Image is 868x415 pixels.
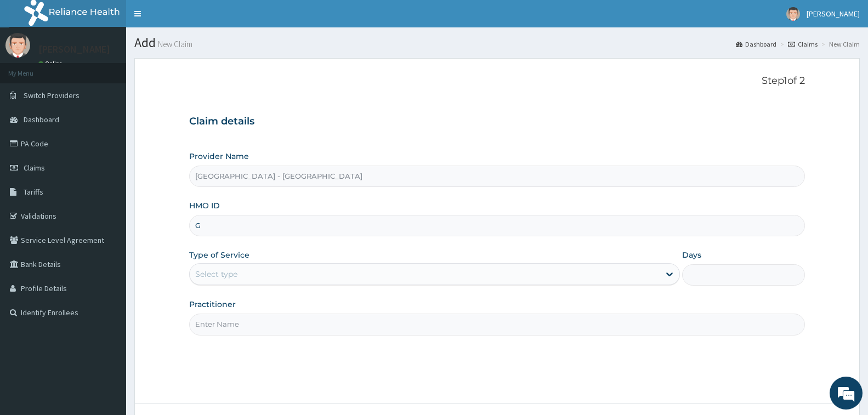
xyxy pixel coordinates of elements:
[134,36,860,50] h1: Add
[682,249,701,260] label: Days
[189,75,805,87] p: Step 1 of 2
[24,115,59,124] span: Dashboard
[189,151,249,162] label: Provider Name
[189,200,220,211] label: HMO ID
[788,39,818,49] a: Claims
[786,7,800,21] img: User Image
[38,60,65,67] a: Online
[807,9,860,19] span: [PERSON_NAME]
[24,163,45,173] span: Claims
[819,39,860,49] li: New Claim
[189,249,249,260] label: Type of Service
[189,314,805,335] input: Enter Name
[189,116,805,128] h3: Claim details
[38,44,110,54] p: [PERSON_NAME]
[736,39,776,49] a: Dashboard
[156,40,192,48] small: New Claim
[189,215,805,236] input: Enter HMO ID
[5,33,30,58] img: User Image
[189,299,236,310] label: Practitioner
[24,90,80,100] span: Switch Providers
[195,269,237,280] div: Select type
[24,187,43,197] span: Tariffs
